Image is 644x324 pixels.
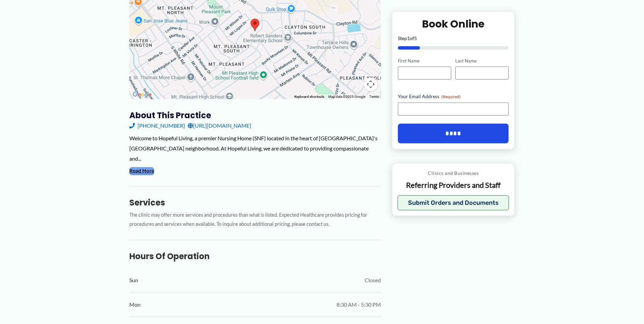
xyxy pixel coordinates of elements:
[369,95,379,98] a: Terms (opens in new tab)
[398,180,509,190] p: Referring Providers and Staff
[365,275,381,285] span: Closed
[129,197,381,208] h3: Services
[129,300,141,310] span: Mon
[398,36,509,40] p: Step of
[129,133,381,163] div: Welcome to Hopeful Living, a premier Nursing Home (SNF) located in the heart of [GEOGRAPHIC_DATA]...
[129,167,154,175] button: Read More
[129,275,138,285] span: Sun
[407,35,410,41] span: 1
[294,94,324,99] button: Keyboard shortcuts
[129,110,381,121] h3: About this practice
[129,251,381,262] h3: Hours of Operation
[129,121,185,131] a: [PHONE_NUMBER]
[129,211,381,229] p: The clinic may offer more services and procedures than what is listed. Expected Healthcare provid...
[398,17,509,30] h2: Book Online
[398,93,509,100] label: Your Email Address
[364,77,378,91] button: Map camera controls
[336,300,381,310] span: 8:30 AM - 5:30 PM
[414,35,417,41] span: 5
[188,121,251,131] a: [URL][DOMAIN_NAME]
[398,195,509,210] button: Submit Orders and Documents
[328,95,365,98] span: Map data ©2025 Google
[441,94,461,99] span: (Required)
[455,57,509,64] label: Last Name
[131,90,153,99] a: Open this area in Google Maps (opens a new window)
[131,90,153,99] img: Google
[398,57,451,64] label: First Name
[398,169,509,178] p: Clinics and Businesses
